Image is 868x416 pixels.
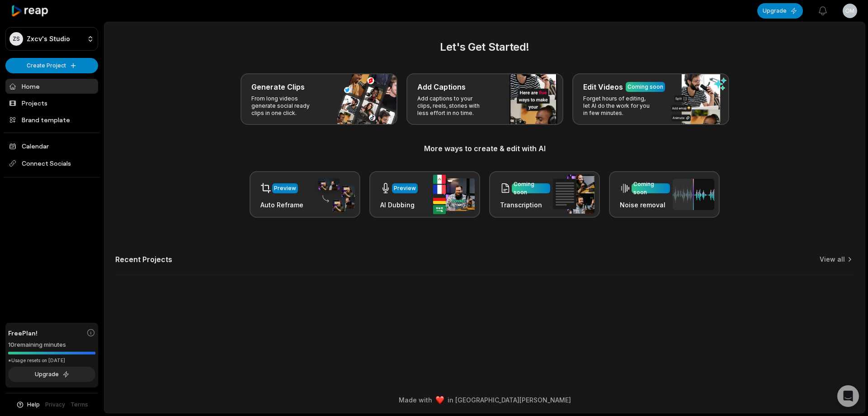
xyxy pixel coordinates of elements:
[16,401,40,409] button: Help
[820,255,845,264] a: View all
[5,58,98,73] button: Create Project
[500,200,550,210] h3: Transcription
[417,95,487,117] p: Add captions to your clips, reels, stories with less effort in no time.
[394,184,416,192] div: Preview
[313,177,355,212] img: auto_reframe.png
[433,175,475,214] img: ai_dubbing.png
[757,3,803,19] button: Upgrade
[380,200,418,210] h3: AI Dubbing
[251,95,321,117] p: From long videos generate social ready clips in one click.
[417,81,466,92] h3: Add Captions
[8,328,38,338] span: Free Plan!
[5,112,98,127] a: Brand template
[5,79,98,94] a: Home
[673,179,714,210] img: noise_removal.png
[5,139,98,153] a: Calendar
[837,385,859,407] div: Open Intercom Messenger
[260,200,303,210] h3: Auto Reframe
[583,95,653,117] p: Forget hours of editing, let AI do the work for you in few minutes.
[583,81,623,92] h3: Edit Videos
[8,357,95,364] div: *Usage resets on [DATE]
[633,180,668,196] div: Coming soon
[27,401,40,409] span: Help
[274,184,296,192] div: Preview
[620,200,670,210] h3: Noise removal
[9,32,23,46] div: ZS
[514,180,548,196] div: Coming soon
[8,367,95,382] button: Upgrade
[115,143,854,154] h3: More ways to create & edit with AI
[27,35,70,43] p: Zxcv's Studio
[115,255,172,264] h2: Recent Projects
[5,96,98,110] a: Projects
[5,155,98,172] span: Connect Socials
[71,401,88,409] a: Terms
[45,401,65,409] a: Privacy
[8,340,95,349] div: 10 remaining minutes
[115,39,854,55] h2: Let's Get Started!
[113,395,857,405] div: Made with in [GEOGRAPHIC_DATA][PERSON_NAME]
[627,83,663,91] div: Coming soon
[251,81,305,92] h3: Generate Clips
[553,175,594,214] img: transcription.png
[436,396,444,404] img: heart emoji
